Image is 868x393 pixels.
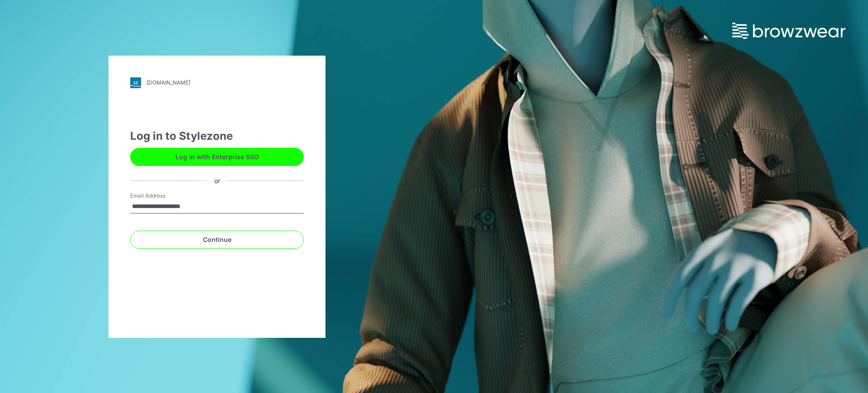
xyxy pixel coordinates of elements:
a: [DOMAIN_NAME] [130,77,304,88]
img: browzwear-logo.e42bd6dac1945053ebaf764b6aa21510.svg [732,23,845,39]
div: or [207,176,227,185]
img: stylezone-logo.562084cfcfab977791bfbf7441f1a819.svg [130,77,141,88]
div: Log in to Stylezone [130,128,304,144]
button: Continue [130,231,304,249]
label: Email Address [130,192,193,200]
button: Log in with Enterprise SSO [130,148,304,166]
div: [DOMAIN_NAME] [146,79,190,86]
